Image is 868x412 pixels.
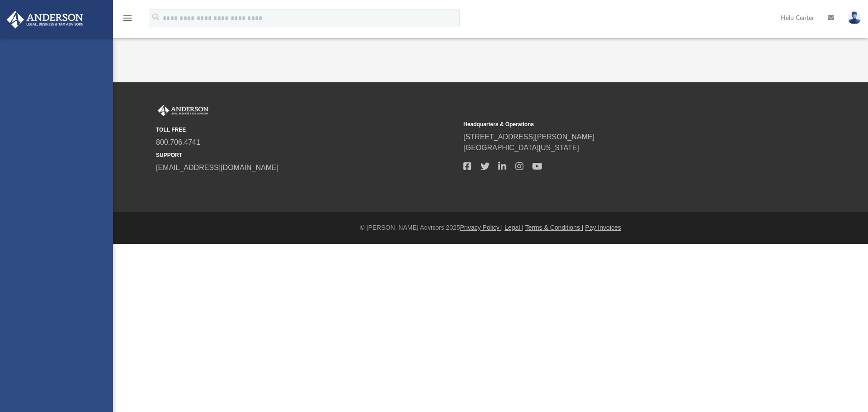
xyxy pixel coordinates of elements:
img: Anderson Advisors Platinum Portal [156,105,210,117]
small: TOLL FREE [156,126,457,134]
i: menu [122,13,133,24]
a: 800.706.4741 [156,138,200,146]
img: User Pic [848,11,861,24]
a: Privacy Policy | [460,224,503,231]
a: [EMAIL_ADDRESS][DOMAIN_NAME] [156,164,278,171]
a: Pay Invoices [585,224,621,231]
a: [GEOGRAPHIC_DATA][US_STATE] [463,144,579,152]
div: © [PERSON_NAME] Advisors 2025 [113,223,868,232]
a: Terms & Conditions | [525,224,584,231]
a: menu [122,17,133,24]
img: Anderson Advisors Platinum Portal [4,11,86,28]
a: Legal | [505,224,524,231]
i: search [151,12,161,22]
small: Headquarters & Operations [463,120,764,128]
small: SUPPORT [156,151,457,159]
a: [STREET_ADDRESS][PERSON_NAME] [463,133,594,141]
